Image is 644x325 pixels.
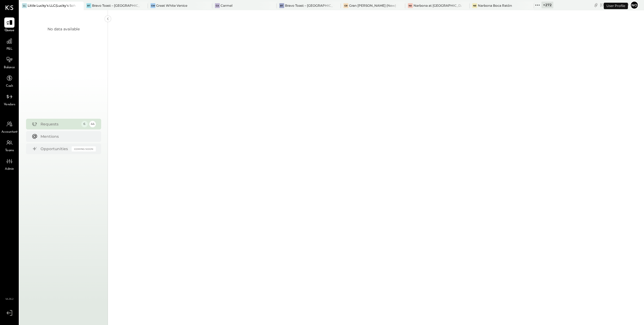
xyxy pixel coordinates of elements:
div: Requests [41,121,79,127]
a: Accountant [0,119,19,135]
div: Narbona Boca Ratōn [478,3,512,8]
span: Teams [5,148,14,153]
span: P&L [6,47,13,52]
span: Vendors [4,102,15,107]
div: [DATE] [600,2,629,8]
span: Balance [4,65,15,70]
div: BT [279,3,284,8]
div: No data available [47,26,80,32]
span: Admin [5,167,14,172]
a: Teams [0,138,19,153]
div: NB [472,3,477,8]
span: Cash [6,84,13,89]
div: LL [22,3,27,8]
a: Queue [0,17,19,33]
div: Narbona at [GEOGRAPHIC_DATA] LLC [414,3,462,8]
div: copy link [593,2,599,8]
div: User Profile [604,3,628,9]
div: 6 [81,121,88,127]
div: BT [86,3,91,8]
span: Queue [5,28,14,33]
button: No [630,1,639,9]
div: GW [151,3,155,8]
div: Ca [215,3,220,8]
a: Admin [0,156,19,172]
div: Coming Soon [72,146,96,151]
div: Little Lucky's LLC(Lucky's Soho) [28,3,76,8]
div: Bravo Toast – [GEOGRAPHIC_DATA] [285,3,333,8]
div: Carmel [221,3,232,8]
a: Vendors [0,92,19,107]
div: Great White Venice [156,3,187,8]
div: 44 [89,121,96,127]
a: Cash [0,73,19,89]
a: Balance [0,55,19,70]
div: Bravo Toast – [GEOGRAPHIC_DATA] [92,3,140,8]
span: Accountant [1,130,18,135]
div: + 272 [541,2,553,8]
div: Mentions [41,134,93,139]
div: Opportunities [41,146,69,151]
div: Gran [PERSON_NAME] (New) [349,3,396,8]
div: GB [343,3,348,8]
div: Na [408,3,413,8]
a: P&L [0,36,19,52]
